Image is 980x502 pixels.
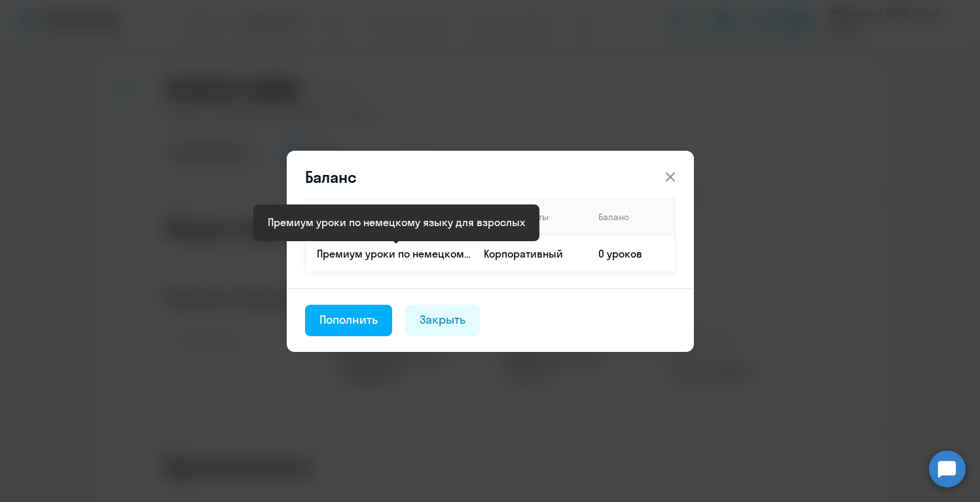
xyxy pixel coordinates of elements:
[305,305,393,336] button: Пополнить
[420,311,465,328] div: Закрыть
[306,199,473,235] th: Продукт
[588,235,675,272] td: 0 уроков
[588,199,675,235] th: Баланс
[317,246,473,261] p: Премиум уроки по немецкому языку для взрослых
[319,311,378,328] div: Пополнить
[287,166,694,187] header: Баланс
[473,199,588,235] th: Способ оплаты
[473,235,588,272] td: Корпоративный
[268,214,525,230] div: Премиум уроки по немецкому языку для взрослых
[405,305,480,336] button: Закрыть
